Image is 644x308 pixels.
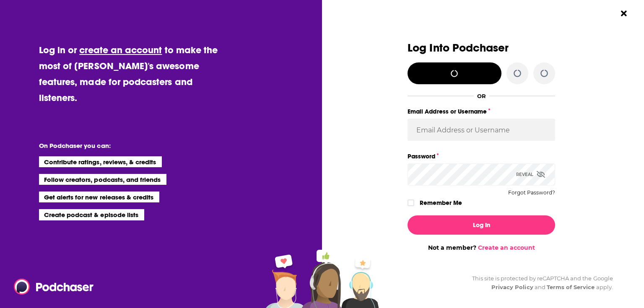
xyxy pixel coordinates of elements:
[408,106,555,117] label: Email Address or Username
[478,244,535,251] a: Create an account
[491,284,533,290] a: Privacy Policy
[465,274,613,292] div: This site is protected by reCAPTCHA and the Google and apply.
[477,93,486,99] div: OR
[39,209,144,220] li: Create podcast & episode lists
[14,279,88,295] a: Podchaser - Follow, Share and Rate Podcasts
[616,5,632,21] button: Close Button
[39,192,159,202] li: Get alerts for new releases & credits
[39,142,207,150] li: On Podchaser you can:
[408,151,555,162] label: Password
[39,174,167,185] li: Follow creators, podcasts, and friends
[39,156,162,167] li: Contribute ratings, reviews, & credits
[408,119,555,141] input: Email Address or Username
[79,44,162,56] a: create an account
[408,244,555,251] div: Not a member?
[408,215,555,235] button: Log In
[516,163,545,186] div: Reveal
[420,197,462,208] label: Remember Me
[508,190,555,196] button: Forgot Password?
[547,284,595,290] a: Terms of Service
[14,279,94,295] img: Podchaser - Follow, Share and Rate Podcasts
[408,42,555,54] h3: Log Into Podchaser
